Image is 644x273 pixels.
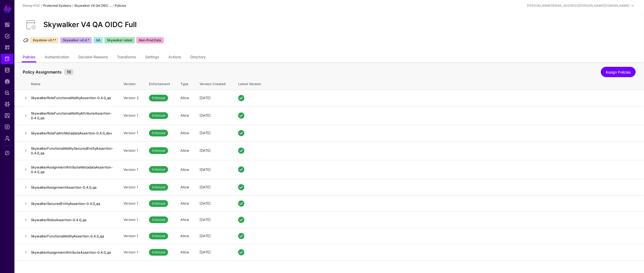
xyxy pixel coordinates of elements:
td: Version 1 [118,195,144,212]
span: Enforced [149,130,168,136]
a: Data Lens [1,99,13,109]
div: / [40,3,43,8]
td: Version 1 [118,141,144,160]
a: Snippets [1,42,13,53]
h4: SkywalkerRoleFunctionalAbilityAssertion-0.4.0_qa [31,95,113,100]
th: Version [118,76,144,90]
td: Allow [175,90,194,106]
span: [DATE] [200,96,211,100]
td: Allow [175,212,194,228]
a: Directory [190,53,206,62]
span: Enforced [149,249,168,256]
th: Latest Version [233,76,644,90]
span: Skywalker-latest [104,37,135,43]
span: Enforced [149,112,168,119]
td: Allow [175,141,194,160]
a: Actions [168,53,181,62]
div: / [71,3,74,8]
span: Enforced [149,216,168,223]
td: Version 1 [118,244,144,260]
a: Protected Systems [43,4,71,7]
h4: SkywalkerFunctionalAbilitySecuredEntityAssertion-0.4.0_qa [31,146,113,155]
a: Policies [23,53,35,62]
h4: SkywalkerSecuredEntityAssertion-0.4.0_qa [31,201,113,206]
small: 10 [64,69,73,75]
td: Allow [175,228,194,244]
strong: Policies [115,4,126,7]
span: Data Lens [5,102,10,107]
a: Authentication [45,53,69,62]
span: Protected Systems [5,56,10,61]
div: [PERSON_NAME][EMAIL_ADDRESS][PERSON_NAME][DOMAIN_NAME] [527,3,630,8]
h4: SkywalkerRoleFaAttrMetadataAssertion-0.4.0_dev [31,131,113,135]
td: Version 1 [118,212,144,228]
h4: SkywalkerAssignmentAssertion-0.4.0_qa [31,185,113,190]
a: Identity Data Fabric [1,65,13,75]
span: Reports [5,113,10,118]
th: Version Created [194,76,233,90]
a: Policy Lens [1,88,13,98]
span: Dashboard [5,22,10,27]
td: Version 1 [118,160,144,179]
td: Version 1 [118,106,144,125]
span: Support [5,150,10,156]
span: Policy Lens [5,90,10,95]
span: Enforced [149,184,168,191]
h2: Skywalker V4 QA OIDC Full [43,20,137,29]
a: Policies [1,31,13,41]
span: [DATE] [200,148,211,152]
span: Skywalker-v0.4.* [60,37,92,43]
a: CAEP Hub [1,76,13,87]
td: Version 1 [118,125,144,141]
td: Version 2 [118,90,144,106]
span: [DATE] [200,113,211,117]
span: [DATE] [200,218,211,222]
span: QA [93,37,103,43]
a: Transforms [117,53,136,62]
td: Allow [175,244,194,260]
a: Assign Policies [601,67,636,77]
span: Logs [5,124,10,130]
a: Reports [1,110,13,121]
span: CAEP Hub [5,79,10,84]
span: Enforced [149,166,168,173]
h4: SkywalkerRoleFunctionalAbilityAttributeAssertion-0.4.0_qa [31,111,113,120]
span: Snippets [5,45,10,50]
a: Settings [145,53,159,62]
span: Non-Prod Data [136,37,164,43]
td: Allow [175,179,194,195]
span: Enforced [149,147,168,154]
th: Enforcement [144,76,175,90]
a: Disney POC [23,4,40,7]
span: [DATE] [200,167,211,172]
span: Policy Assignments [21,69,63,75]
span: [DATE] [200,234,211,238]
a: Protected Systems [1,54,13,64]
span: [DATE] [200,131,211,135]
h4: SkywalkerRolesAssertion-0.4.0_qa [31,218,113,222]
a: Admin [1,133,13,143]
span: Enforced [149,200,168,207]
td: Allow [175,125,194,141]
a: Dashboard [1,20,13,30]
span: Policies [5,34,10,39]
h4: SkywalkerFunctionalAbilityAssertion-0.4.0_qa [31,234,113,238]
td: Version 1 [118,179,144,195]
a: SGNL [3,3,12,14]
td: Version 1 [118,228,144,244]
strong: Skywalker V4 QA OIDC ... [74,4,112,7]
th: Name [31,76,118,90]
a: Decision Reasons [78,53,108,62]
span: Keystone-v0.*.* [30,37,59,43]
span: [DATE] [200,250,211,254]
h4: SkywalkerAssignmentAttributeAssertion-0.4.0_qa [31,250,113,255]
span: [DATE] [200,201,211,205]
span: Enforced [149,233,168,239]
td: Allow [175,160,194,179]
td: Allow [175,106,194,125]
span: [DATE] [200,185,211,189]
span: Enforced [149,95,168,101]
span: Identity Data Fabric [5,68,10,73]
td: Allow [175,195,194,212]
a: Logs [1,122,13,132]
